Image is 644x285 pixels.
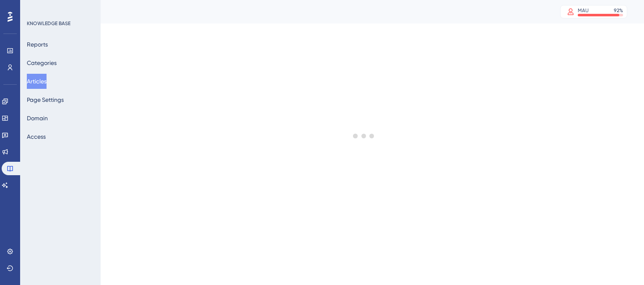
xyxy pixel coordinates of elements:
[614,7,623,14] div: 92 %
[27,129,46,144] button: Access
[27,92,64,107] button: Page Settings
[27,74,47,89] button: Articles
[27,111,48,126] button: Domain
[27,20,70,27] div: KNOWLEDGE BASE
[578,7,589,14] div: MAU
[27,37,48,52] button: Reports
[27,55,57,70] button: Categories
